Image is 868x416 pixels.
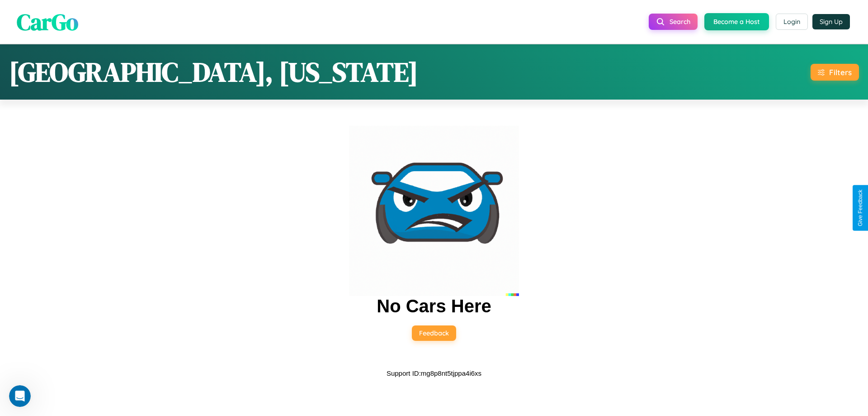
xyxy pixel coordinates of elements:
div: Give Feedback [857,190,863,226]
span: Search [670,18,690,26]
button: Search [649,14,698,30]
p: Support ID: mg8p8nt5tjppa4i6xs [387,367,481,379]
button: Filters [811,64,859,81]
iframe: Intercom live chat [9,385,31,407]
span: CarGo [17,6,78,37]
button: Become a Host [704,13,769,30]
button: Sign Up [812,14,850,29]
button: Login [776,14,808,30]
button: Feedback [412,325,456,341]
img: car [349,126,519,296]
h2: No Cars Here [377,296,491,316]
div: Filters [829,67,852,77]
h1: [GEOGRAPHIC_DATA], [US_STATE] [9,53,418,91]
